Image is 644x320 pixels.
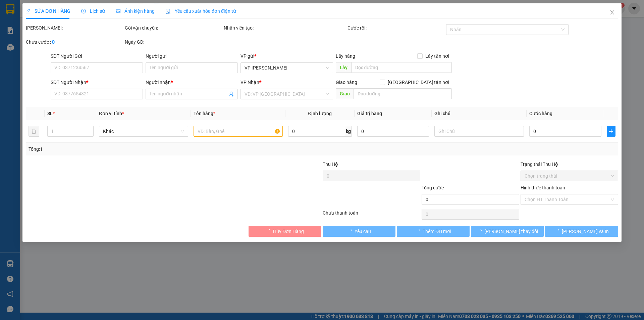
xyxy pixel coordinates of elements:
button: [PERSON_NAME] và In [545,226,618,237]
button: delete [29,126,39,137]
div: SĐT Người Nhận [51,79,143,86]
span: Khác [103,126,184,136]
button: Hủy Đơn Hàng [249,226,321,237]
span: Định lượng [308,111,332,116]
span: Lịch sử [81,8,105,14]
button: Thêm ĐH mới [397,226,470,237]
input: Ghi Chú [435,126,524,137]
div: Trạng thái Thu Hộ [521,161,618,168]
div: [PERSON_NAME]: [26,24,123,32]
div: Tổng: 1 [29,145,249,153]
div: Chưa thanh toán [322,209,421,221]
span: [PERSON_NAME] và In [562,228,609,235]
span: SL [47,111,53,116]
span: plus [607,129,615,134]
th: Ghi chú [432,107,527,120]
span: VP Gành Hào [245,63,329,73]
span: Lấy tận nơi [423,52,452,60]
span: Yêu cầu [355,228,371,235]
input: VD: Bàn, Ghế [194,126,283,137]
img: icon [165,9,171,14]
span: close [609,10,615,15]
div: VP gửi [241,52,333,60]
span: Chọn trạng thái [525,171,614,181]
label: Hình thức thanh toán [521,185,565,190]
button: Close [603,3,622,22]
span: Hủy Đơn Hàng [273,228,304,235]
input: Dọc đường [351,62,452,73]
span: picture [116,9,120,13]
div: Người gửi [146,52,238,60]
input: Dọc đường [354,88,452,99]
span: Tên hàng [194,111,215,116]
span: Thu Hộ [323,162,338,167]
span: SỬA ĐƠN HÀNG [26,8,70,14]
span: Lấy [336,62,351,73]
span: loading [554,229,562,233]
div: SĐT Người Gửi [51,52,143,60]
span: [GEOGRAPHIC_DATA] tận nơi [385,79,452,86]
div: Cước rồi : [347,24,445,32]
b: 0 [52,39,55,45]
span: Giá trị hàng [357,111,382,116]
button: plus [607,126,615,137]
span: user-add [229,91,234,97]
span: VP Nhận [241,80,260,85]
span: kg [345,126,352,137]
span: loading [347,229,355,233]
span: Cước hàng [529,111,552,116]
div: Gói vận chuyển: [125,24,222,32]
span: Giao [336,88,354,99]
span: Ảnh kiện hàng [116,8,155,14]
span: loading [477,229,484,233]
div: Ngày GD: [125,38,222,46]
span: Lấy hàng [336,53,355,59]
div: Nhân viên tạo: [224,24,346,32]
span: clock-circle [81,9,86,13]
div: Chưa cước : [26,38,123,46]
div: Người nhận [146,79,238,86]
span: Giao hàng [336,80,357,85]
span: [PERSON_NAME] thay đổi [484,228,538,235]
span: Đơn vị tính [99,111,124,116]
span: loading [415,229,423,233]
span: Thêm ĐH mới [423,228,451,235]
button: Yêu cầu [323,226,395,237]
span: loading [266,229,273,233]
span: Yêu cầu xuất hóa đơn điện tử [165,8,236,14]
span: Tổng cước [422,185,444,190]
button: [PERSON_NAME] thay đổi [471,226,544,237]
span: edit [26,9,31,13]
